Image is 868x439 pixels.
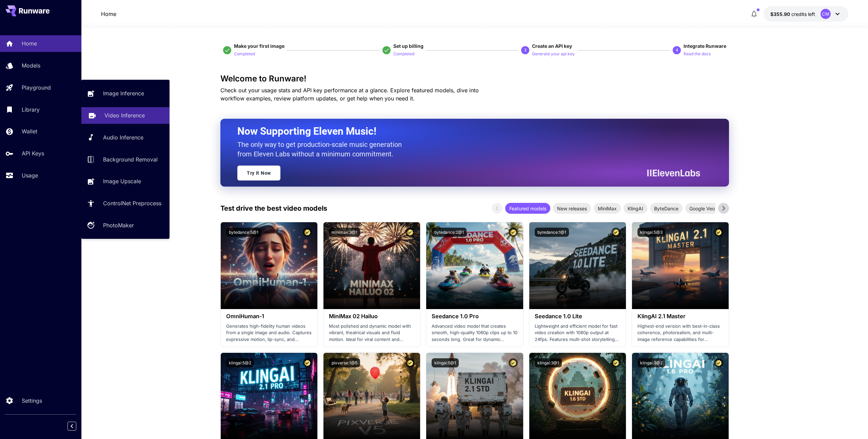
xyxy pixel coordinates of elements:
[237,125,695,138] h2: Now Supporting Eleven Music!
[770,11,791,17] span: $355.90
[22,106,40,114] p: Library
[532,51,575,57] p: Generate your api key
[685,205,719,212] span: Google Veo
[22,171,38,179] p: Usage
[81,173,170,190] a: Image Upscale
[22,397,42,405] p: Settings
[535,323,620,343] p: Lightweight and efficient model for fast video creation with 1080p output at 24fps. Features mult...
[22,149,44,157] p: API Keys
[103,199,161,207] p: ControlNet Preprocess
[303,228,312,237] button: Certified Model – Vetted for best performance and includes a commercial license.
[509,228,518,237] button: Certified Model – Vetted for best performance and includes a commercial license.
[323,222,420,309] img: alt
[81,85,170,102] a: Image Inference
[226,313,312,320] h3: OmniHuman‑1
[426,222,523,309] img: alt
[103,155,158,164] p: Background Removal
[329,323,415,343] p: Most polished and dynamic model with vibrant, theatrical visuals and fluid motion. Ideal for vira...
[67,422,76,431] button: Collapse sidebar
[535,358,562,367] button: klingai:3@1
[611,228,620,237] button: Certified Model – Vetted for best performance and includes a commercial license.
[81,217,170,234] a: PhotoMaker
[505,205,550,212] span: Featured models
[220,87,479,102] span: Check out your usage stats and API key performance at a glance. Explore featured models, dive int...
[81,151,170,168] a: Background Removal
[22,83,51,92] p: Playground
[553,205,591,212] span: New releases
[637,323,723,343] p: Highest-end version with best-in-class coherence, photorealism, and multi-image reference capabil...
[329,228,360,237] button: minimax:3@1
[432,358,459,367] button: klingai:5@1
[103,177,141,185] p: Image Upscale
[226,323,312,343] p: Generates high-fidelity human videos from a single image and audio. Captures expressive motion, l...
[529,222,626,309] img: alt
[611,358,620,367] button: Certified Model – Vetted for best performance and includes a commercial license.
[226,228,261,237] button: bytedance:5@1
[303,358,312,367] button: Certified Model – Vetted for best performance and includes a commercial license.
[650,205,683,212] span: ByteDance
[637,358,665,367] button: klingai:3@2
[101,10,116,18] p: Home
[22,39,37,47] p: Home
[104,111,145,119] p: Video Inference
[764,6,848,22] button: $355.904
[103,133,143,141] p: Audio Inference
[524,47,527,53] p: 3
[220,203,327,213] p: Test drive the best video models
[406,228,415,237] button: Certified Model – Vetted for best performance and includes a commercial license.
[624,205,647,212] span: KlingAI
[329,313,415,320] h3: MiniMax 02 Hailuo
[637,228,665,237] button: klingai:5@3
[637,313,723,320] h3: KlingAI 2.1 Master
[81,107,170,124] a: Video Inference
[220,74,729,83] h3: Welcome to Runware!
[770,11,815,18] div: $355.904
[101,10,116,18] nav: breadcrumb
[791,11,815,17] span: credits left
[237,166,280,180] a: Try It Now
[535,313,620,320] h3: Seedance 1.0 Lite
[329,358,360,367] button: pixverse:1@5
[73,420,81,432] div: Collapse sidebar
[226,358,254,367] button: klingai:5@2
[532,43,572,49] span: Create an API key
[221,222,317,309] img: alt
[234,43,284,49] span: Make your first image
[22,61,40,70] p: Models
[81,195,170,212] a: ControlNet Preprocess
[432,313,517,320] h3: Seedance 1.0 Pro
[632,222,729,309] img: alt
[393,51,414,57] p: Completed
[821,9,831,19] div: CM
[676,47,678,53] p: 4
[22,127,37,135] p: Wallet
[509,358,518,367] button: Certified Model – Vetted for best performance and includes a commercial license.
[714,358,723,367] button: Certified Model – Vetted for best performance and includes a commercial license.
[103,89,144,97] p: Image Inference
[432,323,517,343] p: Advanced video model that creates smooth, high-quality 1080p clips up to 10 seconds long. Great f...
[103,221,134,229] p: PhotoMaker
[234,51,255,57] p: Completed
[684,51,711,57] p: Read the docs
[535,228,569,237] button: bytedance:1@1
[81,129,170,146] a: Audio Inference
[237,140,407,159] p: The only way to get production-scale music generation from Eleven Labs without a minimum commitment.
[406,358,415,367] button: Certified Model – Vetted for best performance and includes a commercial license.
[432,228,467,237] button: bytedance:2@1
[684,43,726,49] span: Integrate Runware
[714,228,723,237] button: Certified Model – Vetted for best performance and includes a commercial license.
[393,43,423,49] span: Set up billing
[594,205,621,212] span: MiniMax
